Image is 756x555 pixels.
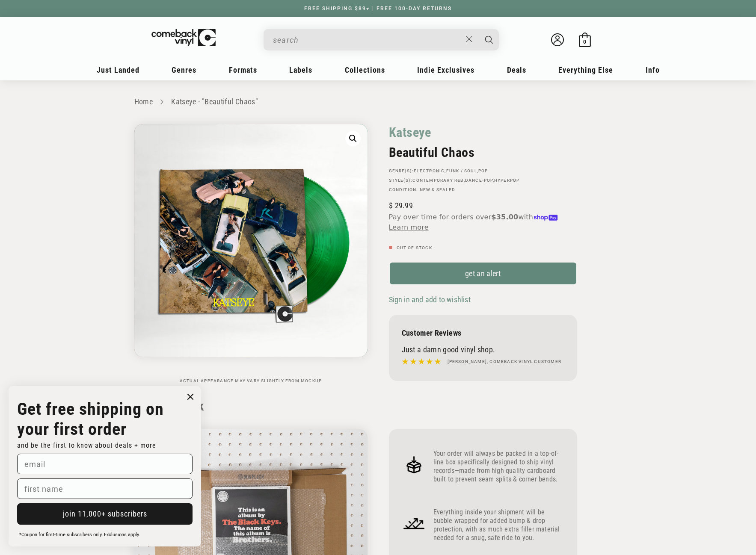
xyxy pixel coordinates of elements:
[389,262,577,285] a: get an alert
[17,478,193,499] input: first name
[412,178,463,183] a: Contemporary R&B
[583,38,586,45] span: 0
[389,295,473,304] button: Sign in and add to wishlist
[134,97,153,106] a: Home
[402,345,564,354] p: Just a damn good vinyl shop.
[478,29,500,50] button: Search
[296,6,460,12] a: FREE SHIPPING $89+ | FREE 100-DAY RETURNS
[414,168,445,173] a: Electronic
[389,201,413,210] span: 29.99
[389,145,577,160] h2: Beautiful Chaos
[134,378,368,384] p: Actual appearance may vary slightly from mockup
[446,168,477,173] a: Funk / Soul
[172,65,196,74] span: Genres
[134,124,368,384] media-gallery: Gallery Viewer
[402,452,427,477] img: Frame_4.png
[17,503,193,525] button: join 11,000+ subscribers
[448,358,562,365] h4: [PERSON_NAME], Comeback Vinyl customer
[97,65,139,74] span: Just Landed
[184,390,197,403] button: Close dialog
[17,454,193,474] input: email
[558,65,613,74] span: Everything Else
[389,124,431,141] a: Katseye
[134,399,622,414] h2: How We Pack
[389,201,393,210] span: $
[19,532,140,537] span: *Coupon for first-time subscribers only. Exclusions apply.
[646,65,660,74] span: Info
[273,31,462,49] input: When autocomplete results are available use up and down arrows to review and enter to select
[417,65,474,74] span: Indie Exclusives
[402,356,441,367] img: star5.svg
[289,65,312,74] span: Labels
[402,511,427,536] img: Frame_4_1.png
[433,508,564,542] p: Everything inside your shipment will be bubble wrapped for added bump & drop protection, with as ...
[389,245,577,251] p: Out of stock
[461,30,477,49] button: Close
[402,328,564,337] p: Customer Reviews
[389,187,577,192] p: Condition: New & Sealed
[389,168,577,174] p: GENRE(S): , ,
[494,178,520,183] a: Hyperpop
[345,65,385,74] span: Collections
[389,295,471,304] span: Sign in and add to wishlist
[433,449,564,484] p: Your order will always be packed in a top-of-line box specifically designed to ship vinyl records...
[264,29,499,50] div: Search
[17,399,164,439] strong: Get free shipping on your first order
[478,168,488,173] a: Pop
[134,96,622,108] nav: breadcrumbs
[17,441,156,449] span: and be the first to know about deals + more
[507,65,526,74] span: Deals
[389,178,577,183] p: STYLE(S): , ,
[465,178,493,183] a: Dance-pop
[229,65,257,74] span: Formats
[171,97,258,106] a: Katseye - "Beautiful Chaos"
